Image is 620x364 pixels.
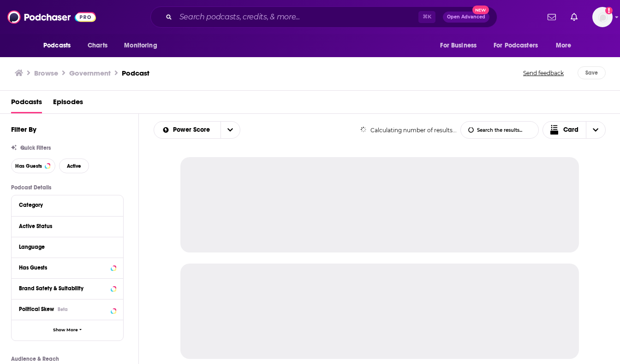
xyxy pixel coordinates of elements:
[19,262,116,273] button: Has Guests
[124,39,157,52] span: Monitoring
[67,164,81,169] span: Active
[12,320,123,341] button: Show More
[69,69,111,77] h1: Government
[43,39,71,52] span: Podcasts
[122,69,149,77] h3: Podcast
[447,15,485,19] span: Open Advanced
[434,37,488,54] button: open menu
[19,202,110,208] div: Category
[494,39,538,52] span: For Podcasters
[563,127,578,133] span: Card
[19,303,116,315] button: Political SkewBeta
[592,7,613,27] img: User Profile
[556,39,572,52] span: More
[154,127,221,133] button: open menu
[58,306,68,312] div: Beta
[173,127,213,133] span: Power Score
[118,37,169,54] button: open menu
[15,164,42,169] span: Has Guests
[59,159,89,173] button: Active
[472,6,489,14] span: New
[150,6,497,28] div: Search podcasts, credits, & more...
[37,37,83,54] button: open menu
[440,39,477,52] span: For Business
[82,37,113,54] a: Charts
[360,127,457,134] div: Calculating number of results...
[34,69,58,77] a: Browse
[19,199,116,211] button: Category
[19,241,116,252] button: Language
[549,37,583,54] button: open menu
[542,121,606,139] button: Choose View
[11,356,124,362] p: Audience & Reach
[19,223,110,229] div: Active Status
[7,8,96,26] img: Podchaser - Follow, Share and Rate Podcasts
[19,282,116,294] button: Brand Safety & Suitability
[19,264,108,271] div: Has Guests
[567,9,581,25] a: Show notifications dropdown
[520,66,566,79] button: Send feedback
[605,7,613,14] svg: Add a profile image
[19,285,108,292] div: Brand Safety & Suitability
[544,9,560,25] a: Show notifications dropdown
[443,12,489,23] button: Open AdvancedNew
[592,7,613,27] button: Show profile menu
[11,125,36,134] h2: Filter By
[19,220,116,232] button: Active Status
[221,122,240,138] button: open menu
[592,7,613,27] span: Logged in as ASabine
[19,244,110,250] div: Language
[418,11,435,23] span: ⌘ K
[11,159,55,173] button: Has Guests
[11,94,42,113] a: Podcasts
[20,145,51,151] span: Quick Filters
[11,184,124,191] p: Podcast Details
[88,39,107,52] span: Charts
[488,37,551,54] button: open menu
[53,94,83,113] a: Episodes
[176,10,418,24] input: Search podcasts, credits, & more...
[154,121,240,139] h2: Choose List sort
[578,66,606,79] button: Save
[19,306,54,312] span: Political Skew
[53,328,78,333] span: Show More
